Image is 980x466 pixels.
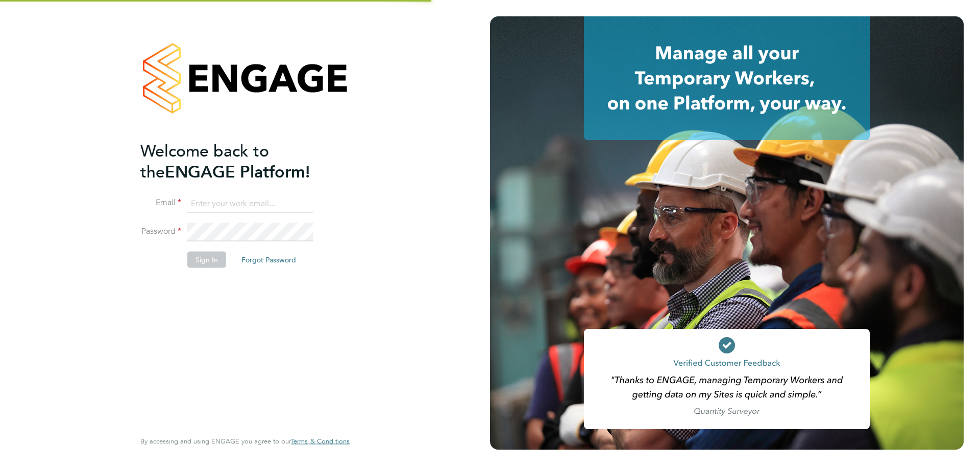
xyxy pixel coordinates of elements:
span: Welcome back to the [140,141,269,182]
button: Forgot Password [233,252,304,268]
button: Sign In [187,252,226,268]
label: Password [140,226,181,237]
h2: ENGAGE Platform! [140,140,339,182]
span: By accessing and using ENGAGE you agree to our [140,437,350,446]
input: Enter your work email... [187,194,313,213]
label: Email [140,197,181,208]
a: Terms & Conditions [291,437,350,446]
